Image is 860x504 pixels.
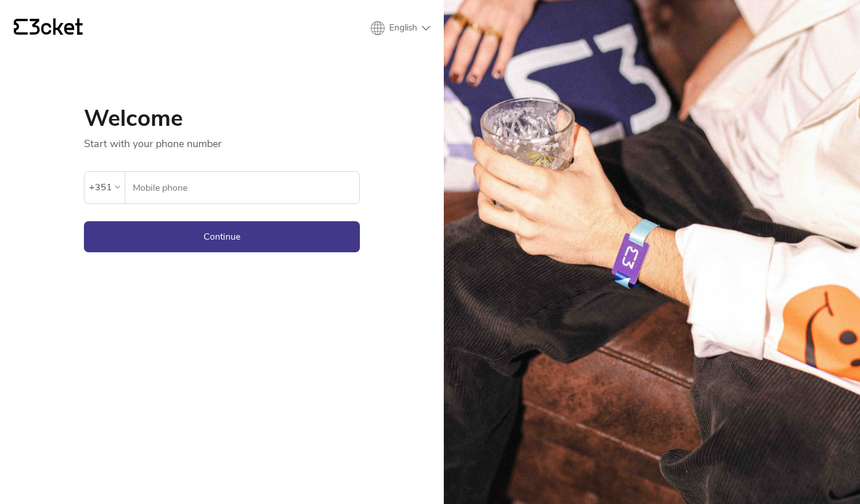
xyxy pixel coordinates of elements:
button: Continue [84,221,360,252]
g: {' '} [14,19,28,35]
div: +351 [89,179,112,196]
a: {' '} [14,18,83,38]
input: Mobile phone [132,172,359,203]
p: Start with your phone number [84,130,360,151]
h1: Welcome [84,107,360,130]
label: Mobile phone [125,172,359,204]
